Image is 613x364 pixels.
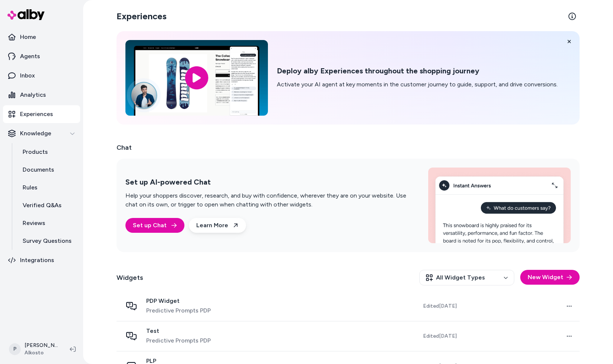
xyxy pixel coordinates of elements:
[20,90,46,99] p: Analytics
[146,336,211,345] span: Predictive Prompts PDP
[3,67,80,85] a: Inbox
[3,105,80,123] a: Experiences
[15,143,80,161] a: Products
[20,33,36,42] p: Home
[189,218,246,233] a: Learn More
[20,110,53,119] p: Experiences
[3,28,80,46] a: Home
[23,201,62,210] p: Verified Q&As
[20,71,35,80] p: Inbox
[117,272,143,283] h2: Widgets
[15,214,80,232] a: Reviews
[117,142,580,153] h2: Chat
[423,332,457,340] span: Edited [DATE]
[15,161,80,179] a: Documents
[277,80,558,89] p: Activate your AI agent at key moments in the customer journey to guide, support, and drive conver...
[4,337,64,361] button: P[PERSON_NAME]Alkosto
[23,165,54,174] p: Documents
[125,218,184,233] a: Set up Chat
[23,148,48,156] p: Products
[23,183,37,192] p: Rules
[23,236,72,245] p: Survey Questions
[15,179,80,196] a: Rules
[146,297,211,305] span: PDP Widget
[125,178,410,187] h2: Set up AI-powered Chat
[277,66,558,76] h2: Deploy alby Experiences throughout the shopping journey
[117,10,167,22] h2: Experiences
[520,270,580,285] button: New Widget
[9,343,21,355] span: P
[20,52,40,61] p: Agents
[3,251,80,269] a: Integrations
[15,232,80,250] a: Survey Questions
[146,306,211,315] span: Predictive Prompts PDP
[20,256,54,265] p: Integrations
[20,129,51,138] p: Knowledge
[3,86,80,104] a: Analytics
[146,327,211,335] span: Test
[3,47,80,65] a: Agents
[7,9,45,20] img: alby Logo
[125,191,410,209] p: Help your shoppers discover, research, and buy with confidence, wherever they are on your website...
[3,125,80,142] button: Knowledge
[419,270,514,285] button: All Widget Types
[23,219,45,228] p: Reviews
[428,168,571,243] img: Set up AI-powered Chat
[24,349,58,357] span: Alkosto
[24,342,58,349] p: [PERSON_NAME]
[15,196,80,214] a: Verified Q&As
[423,302,457,310] span: Edited [DATE]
